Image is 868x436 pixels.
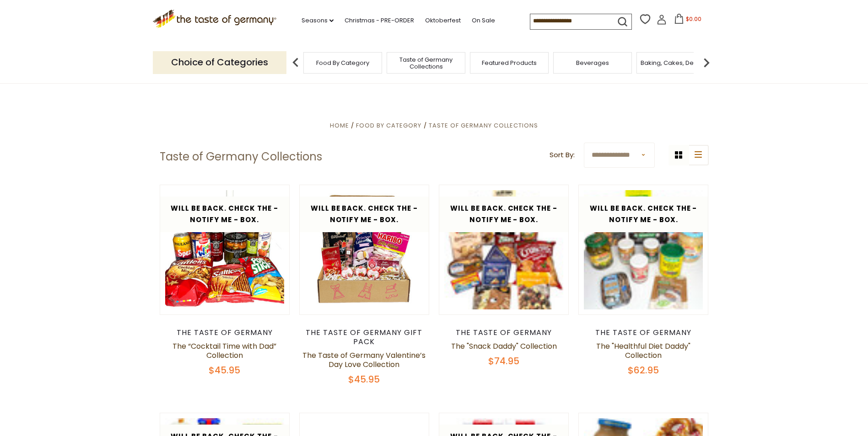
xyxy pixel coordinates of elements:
img: The "Snack Daddy" Collection [439,185,569,314]
label: Sort By: [550,149,575,161]
p: Choice of Categories [153,51,286,74]
div: The Taste of Germany [160,328,290,337]
a: The "Snack Daddy" Collection [451,341,557,351]
a: Featured Products [482,59,537,66]
a: Taste of Germany Collections [389,56,463,70]
span: $74.95 [488,355,519,367]
a: The "Healthful Diet Daddy" Collection [596,341,690,361]
h1: Taste of Germany Collections [160,150,322,164]
a: Food By Category [316,59,369,66]
div: The Taste of Germany [578,328,709,337]
div: The Taste of Germany [439,328,569,337]
a: Christmas - PRE-ORDER [345,16,414,26]
img: previous arrow [286,53,305,72]
a: Baking, Cakes, Desserts [641,59,712,66]
a: Oktoberfest [425,16,461,26]
a: The “Cocktail Time with Dad” Collection [173,341,276,361]
a: The Taste of Germany Valentine’s Day Love Collection [302,350,426,370]
img: next arrow [697,53,716,72]
button: $0.00 [669,14,707,27]
span: $45.95 [348,373,380,386]
a: Food By Category [356,121,421,130]
a: On Sale [472,16,495,26]
a: Home [330,121,349,130]
span: $0.00 [686,15,701,23]
span: $62.95 [628,364,659,377]
img: The “Cocktail Time with Dad” Collection [160,185,290,314]
a: Beverages [576,59,609,66]
div: The Taste of Germany Gift Pack [299,328,430,346]
a: Seasons [302,16,334,26]
img: The Taste of Germany Valentine’s Day Love Collection [300,185,429,314]
img: The "Healthful Diet Daddy" Collection [579,185,708,314]
a: Taste of Germany Collections [429,121,538,130]
span: $45.95 [209,364,240,377]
